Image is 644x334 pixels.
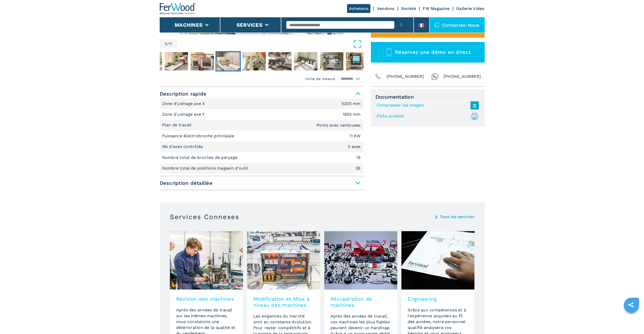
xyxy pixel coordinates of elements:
[165,42,167,46] span: 5
[215,51,241,71] button: Go to Slide 5
[377,101,476,110] a: Compresser les images
[331,296,391,308] h3: Récupération de machines
[375,94,480,100] span: Documentation
[162,122,193,128] p: Plan de travail
[175,22,203,28] button: Machines
[139,52,162,70] img: 18c37928aa9da92399c9d95582c14970
[320,52,343,70] img: c6649812ad81f8c001e38c72146c3251
[305,76,335,81] em: Unité de mesure
[408,296,468,302] h3: Engineering
[253,296,314,308] h3: Modification et Mise à niveau des machines
[377,6,394,11] a: Vendons
[160,178,363,188] span: Description détaillée
[401,231,474,290] img: image
[164,52,188,70] img: 6ea6671d1b9accb48afd651faea347fb
[431,73,438,80] img: Whatsapp
[138,51,341,71] nav: Thumbnail Navigation
[440,215,474,219] a: Tous les services
[356,156,361,160] em: 19
[342,102,361,106] em: 5200 mm
[170,213,239,221] h3: Services Connexes
[394,17,408,33] button: submit-button
[293,51,318,71] button: Go to Slide 8
[163,51,189,71] button: Go to Slide 3
[395,49,471,55] span: Réservez une démo en direct
[456,6,485,11] a: Gallerie Video
[435,22,440,27] img: Contactez-nous
[294,52,317,70] img: c6fd26e886dfb0ce069aedfc73414576
[160,89,363,98] span: Description rapide
[162,133,236,139] p: Puissance électrobroche principale
[387,73,424,80] span: [PHONE_NUMBER]
[377,112,476,120] a: Fiche produit
[237,22,262,28] button: Services
[169,42,172,46] span: 11
[162,101,206,107] p: Zone d'usinage axe X
[170,231,243,290] img: image
[622,311,640,330] iframe: Chat
[167,42,169,46] span: /
[430,17,485,33] div: Contactez-nous
[346,52,369,70] img: 11aa5f68b57ce4a826180df1647f5880
[162,112,206,117] p: Zone d'usinage axe Y
[443,73,481,80] span: [PHONE_NUMBER]
[178,39,362,49] button: Open Fullscreen
[268,52,291,70] img: d8c4ff91abdf98dd8232d39ea8470150
[216,52,240,70] img: e096f2f699ef4bf37ab6c40c9f5d731d
[324,231,397,290] img: image
[349,134,360,138] em: 11 KW
[162,144,204,149] p: Nb d'axes contrôlés
[247,231,320,290] img: image
[347,4,370,13] a: Achetons
[189,51,215,71] button: Go to Slide 4
[242,52,266,70] img: be694c66329b841c789b7b3a63d761a3
[162,155,239,160] p: Nombre total de broches de perçage
[267,51,292,71] button: Go to Slide 7
[423,6,450,11] a: FW Magazine
[348,145,361,149] em: 5 axes
[317,123,361,127] em: Ponts avec ventouses
[624,298,637,311] a: sharethis
[162,165,250,171] p: Nombre total de positions magasin d'outil
[374,73,382,80] img: Phone
[356,166,361,170] em: 26
[319,51,344,71] button: Go to Slide 9
[241,51,267,71] button: Go to Slide 6
[371,42,485,63] button: Réservez une démo en direct
[138,51,163,71] button: Go to Slide 2
[190,52,214,70] img: f2f1d4b31edbbe5ea76a8ab59b401a8f
[345,51,370,71] button: Go to Slide 10
[160,3,196,14] img: Ferwood
[401,6,416,11] a: Société
[176,296,237,302] h3: Révision des machines
[343,112,361,116] em: 1550 mm
[160,98,363,174] div: Description rapide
